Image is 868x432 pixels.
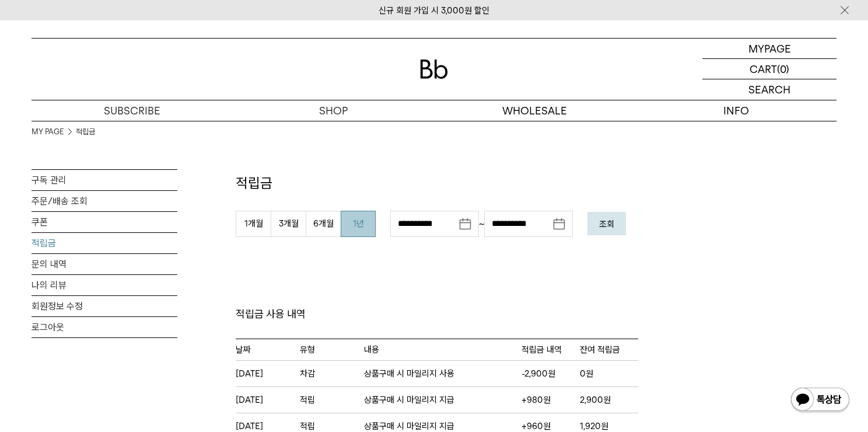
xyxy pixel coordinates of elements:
[521,343,562,357] span: 적립금 내역
[521,367,555,381] strong: 원
[32,170,177,190] a: 구독 관리
[32,126,64,138] a: MY PAGE
[236,339,300,360] th: 날짜
[76,126,95,138] a: 적립금
[580,393,611,407] span: 원
[32,317,177,337] a: 로그아웃
[750,59,777,79] p: CART
[587,212,626,235] button: 조회
[236,211,271,237] button: 1개월
[236,307,638,339] span: 적립금 사용 내역
[390,211,573,237] div: ~
[300,339,364,360] th: 유형
[580,395,603,405] b: 2,900
[434,100,635,121] p: WHOLESALE
[32,233,177,253] a: 적립금
[580,343,620,357] span: 잔여 적립금
[635,100,836,121] p: INFO
[306,211,341,237] button: 6개월
[748,79,790,100] p: SEARCH
[364,361,521,386] td: 상품구매 시 마일리지 사용
[341,211,376,237] button: 1년
[32,275,177,295] a: 나의 리뷰
[521,368,548,379] b: -2,900
[32,100,233,121] a: SUBSCRIBE
[521,421,543,431] b: +960
[271,211,306,237] button: 3개월
[599,219,614,229] em: 조회
[580,368,586,379] b: 0
[379,5,489,16] a: 신규 회원 가입 시 3,000원 할인
[32,191,177,211] a: 주문/배송 조회
[790,386,850,414] img: 카카오톡 채널 1:1 채팅 버튼
[521,395,543,405] b: +980
[580,421,601,431] b: 1,920
[364,387,521,413] td: 상품구매 시 마일리지 지급
[300,387,364,413] td: 적립
[300,361,364,386] td: 차감
[233,100,434,121] a: SHOP
[580,367,593,381] span: 원
[777,59,789,79] p: (0)
[748,39,791,58] p: MYPAGE
[420,60,448,79] img: 로고
[32,296,177,316] a: 회원정보 수정
[236,361,300,386] td: [DATE]
[521,393,551,407] strong: 원
[236,387,300,413] td: [DATE]
[236,173,638,193] p: 적립금
[32,254,177,274] a: 문의 내역
[364,339,521,360] th: 내용
[702,39,836,59] a: MYPAGE
[702,59,836,79] a: CART (0)
[32,212,177,232] a: 쿠폰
